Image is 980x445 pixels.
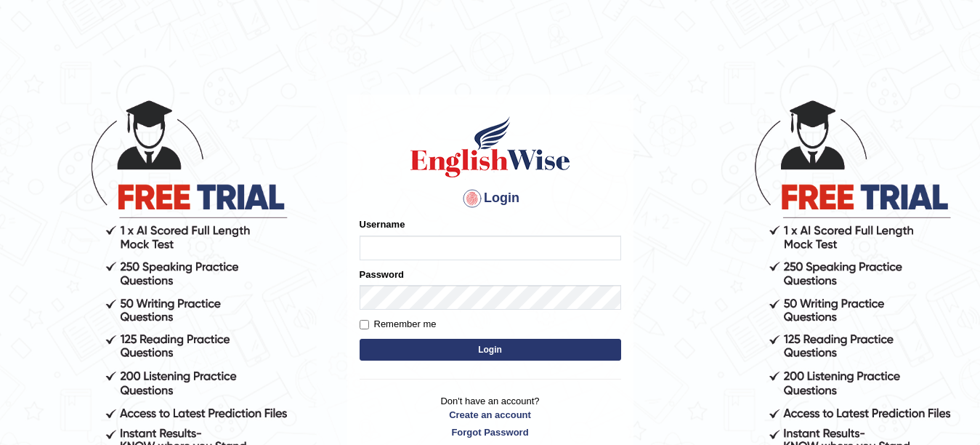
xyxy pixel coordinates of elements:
button: Login [360,339,621,361]
label: Password [360,268,404,281]
h4: Login [360,187,621,210]
p: Don't have an account? [360,394,621,439]
a: Create an account [360,408,621,422]
label: Username [360,217,405,231]
label: Remember me [360,317,437,332]
img: Logo of English Wise sign in for intelligent practice with AI [408,114,573,180]
a: Forgot Password [360,425,621,439]
input: Remember me [360,320,369,329]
